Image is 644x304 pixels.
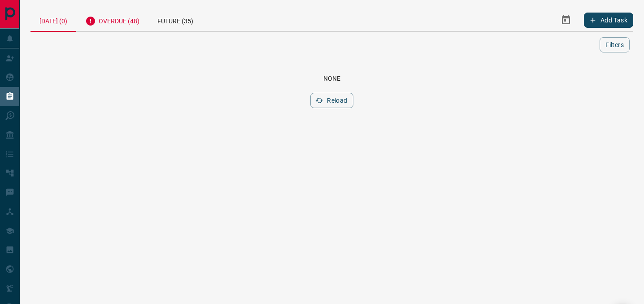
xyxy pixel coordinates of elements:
[148,9,202,31] div: Future (35)
[310,93,353,108] button: Reload
[555,9,577,31] button: Select Date Range
[30,9,76,32] div: [DATE] (0)
[584,13,633,28] button: Add Task
[76,9,148,31] div: Overdue (48)
[600,37,630,52] button: Filters
[41,75,622,82] div: None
